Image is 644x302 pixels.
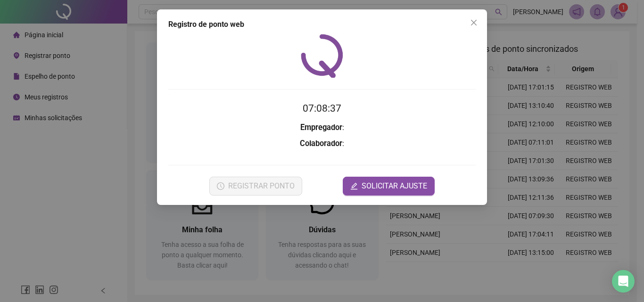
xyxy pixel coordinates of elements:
[612,270,635,293] div: Open Intercom Messenger
[168,122,476,134] h3: :
[301,34,343,78] img: QRPoint
[168,19,476,30] div: Registro de ponto web
[300,123,342,132] strong: Empregador
[343,177,435,196] button: editSOLICITAR AJUSTE
[300,139,342,148] strong: Colaborador
[470,19,478,26] span: close
[362,180,427,192] span: SOLICITAR AJUSTE
[168,138,476,150] h3: :
[209,177,302,196] button: REGISTRAR PONTO
[350,182,358,190] span: edit
[466,15,481,30] button: Close
[303,103,341,114] time: 07:08:37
